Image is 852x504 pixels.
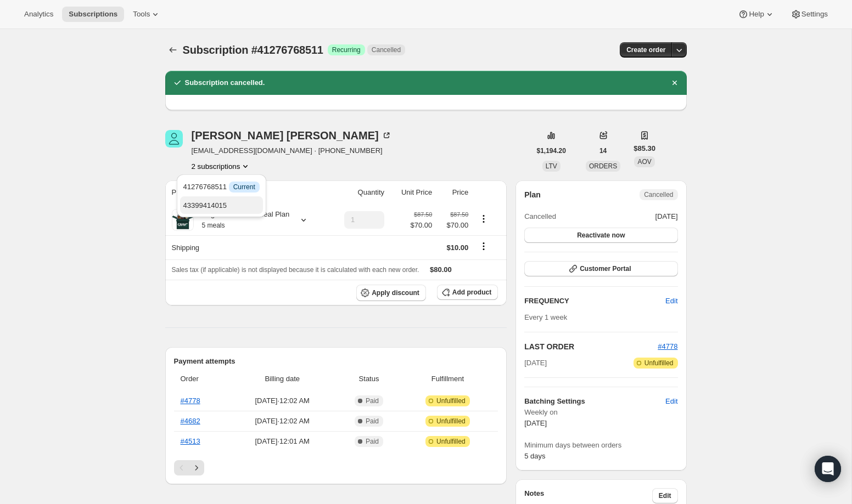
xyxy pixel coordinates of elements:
[447,243,469,252] span: $10.00
[436,417,466,426] span: Unfulfilled
[546,162,557,170] span: LTV
[599,146,607,155] span: 14
[815,456,841,482] div: Open Intercom Messenger
[452,288,491,297] span: Add product
[69,10,117,19] span: Subscriptions
[366,397,379,405] span: Paid
[172,209,194,231] img: product img
[24,10,53,19] span: Analytics
[356,285,426,301] button: Apply discount
[665,396,677,407] span: Edit
[340,373,397,384] span: Status
[475,213,492,225] button: Product actions
[450,211,468,218] small: $87.50
[637,158,651,166] span: AOV
[665,296,677,307] span: Edit
[530,143,573,158] button: $1,194.20
[524,452,545,460] span: 5 days
[436,397,466,405] span: Unfulfilled
[192,145,392,156] span: [EMAIL_ADDRESS][DOMAIN_NAME] · [PHONE_NUMBER]
[328,180,388,205] th: Quantity
[652,488,678,503] button: Edit
[524,228,677,243] button: Reactivate now
[524,407,677,418] span: Weekly on
[626,46,665,54] span: Create order
[644,190,673,199] span: Cancelled
[165,130,183,148] span: Marissa Cronce
[537,146,566,155] span: $1,194.20
[18,7,60,22] button: Analytics
[183,183,260,191] span: 41276768511
[165,42,181,58] button: Subscriptions
[126,7,167,22] button: Tools
[181,437,200,445] a: #4513
[174,367,227,391] th: Order
[372,288,419,297] span: Apply discount
[659,292,684,310] button: Edit
[644,359,674,367] span: Unfulfilled
[181,417,200,425] a: #4682
[524,396,665,407] h6: Batching Settings
[620,42,672,58] button: Create order
[192,161,251,172] button: Product actions
[231,436,334,447] span: [DATE] · 12:01 AM
[410,220,432,231] span: $70.00
[414,211,432,218] small: $87.50
[731,7,781,22] button: Help
[174,460,498,475] nav: Pagination
[437,285,498,300] button: Add product
[524,211,556,222] span: Cancelled
[183,44,323,56] span: Subscription #41276768511
[749,10,764,19] span: Help
[655,211,678,222] span: [DATE]
[524,261,677,276] button: Customer Portal
[165,235,328,259] th: Shipping
[593,143,613,158] button: 14
[233,183,255,191] span: Current
[189,460,204,475] button: Next
[366,437,379,446] span: Paid
[524,488,652,503] h3: Notes
[524,341,658,352] h2: LAST ORDER
[231,416,334,427] span: [DATE] · 12:02 AM
[174,356,498,367] h2: Payment attempts
[231,373,334,384] span: Billing date
[658,342,677,350] a: #4778
[332,46,361,54] span: Recurring
[524,313,567,321] span: Every 1 week
[165,180,328,205] th: Product
[430,265,452,274] span: $80.00
[577,231,625,240] span: Reactivate now
[372,46,401,54] span: Cancelled
[192,130,392,141] div: [PERSON_NAME] [PERSON_NAME]
[439,220,468,231] span: $70.00
[524,189,541,200] h2: Plan
[388,180,435,205] th: Unit Price
[180,196,263,214] button: 43399414015
[185,77,265,88] h2: Subscription cancelled.
[634,143,655,154] span: $85.30
[659,393,684,410] button: Edit
[524,419,547,427] span: [DATE]
[366,417,379,426] span: Paid
[524,440,677,451] span: Minimum days between orders
[181,397,200,405] a: #4778
[801,10,828,19] span: Settings
[436,437,466,446] span: Unfulfilled
[589,162,617,170] span: ORDERS
[475,240,492,252] button: Shipping actions
[524,296,665,307] h2: FREQUENCY
[404,373,492,384] span: Fulfillment
[133,10,150,19] span: Tools
[435,180,472,205] th: Price
[524,358,547,369] span: [DATE]
[62,7,124,22] button: Subscriptions
[667,75,682,90] button: Dismiss notification
[659,491,671,500] span: Edit
[180,178,263,195] button: 41276768511 InfoCurrent
[658,341,677,352] button: #4778
[784,7,834,22] button: Settings
[183,201,227,209] span: 43399414015
[172,266,419,274] span: Sales tax (if applicable) is not displayed because it is calculated with each new order.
